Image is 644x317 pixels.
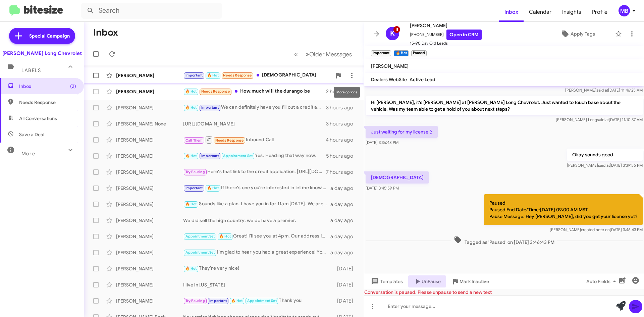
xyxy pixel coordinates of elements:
[116,137,183,143] div: [PERSON_NAME]
[116,217,183,224] div: [PERSON_NAME]
[183,265,334,272] div: They're very nice!
[19,131,44,138] span: Save a Deal
[116,153,183,159] div: [PERSON_NAME]
[116,104,183,111] div: [PERSON_NAME]
[116,298,183,304] div: [PERSON_NAME]
[183,249,330,256] div: I'm glad to hear you had a great experience! Your feedback is truly appreciated, if you do need a...
[364,275,408,287] button: Templates
[411,50,427,56] small: Paused
[581,275,624,287] button: Auto Fields
[185,89,197,94] span: 🔥 Hot
[410,30,482,40] span: [PHONE_NUMBER]
[19,83,76,90] span: Inbox
[116,265,183,272] div: [PERSON_NAME]
[613,5,637,16] button: MB
[366,126,438,138] p: Just waiting for my license (:
[366,186,399,191] span: [DATE] 3:45:59 PM
[565,88,643,93] span: [PERSON_NAME] [DATE] 11:46:25 AM
[371,63,409,69] span: [PERSON_NAME]
[366,140,398,145] span: [DATE] 3:36:48 PM
[116,281,183,288] div: [PERSON_NAME]
[21,67,41,73] span: Labels
[207,73,219,77] span: 🔥 Hot
[619,5,630,16] div: MB
[460,275,489,287] span: Mark Inactive
[581,227,610,232] span: created note on
[557,2,587,22] a: Insights
[422,275,441,287] span: UnPause
[215,138,244,143] span: Needs Response
[183,136,326,144] div: Inbound Call
[410,21,482,30] span: [PERSON_NAME]
[371,76,407,83] span: Dealers WebSite
[116,201,183,208] div: [PERSON_NAME]
[201,105,219,110] span: Important
[334,87,360,98] div: More options
[9,28,75,44] a: Special Campaign
[116,120,183,127] div: [PERSON_NAME] None
[21,151,35,157] span: More
[586,275,619,287] span: Auto Fields
[70,83,76,90] span: (2)
[223,154,253,158] span: Appointment Set
[183,120,326,127] div: [URL][DOMAIN_NAME]
[326,88,359,95] div: 2 hours ago
[185,202,197,206] span: 🔥 Hot
[543,28,612,40] button: Apply Tags
[330,185,359,192] div: a day ago
[183,168,326,176] div: Here's that link to the credit application. [URL][DOMAIN_NAME]
[596,88,608,93] span: said at
[394,50,408,56] small: 🔥 Hot
[183,217,330,224] div: We did sell the high country, we do have a premier.
[185,138,203,143] span: Call Them
[598,163,610,168] span: said at
[231,299,243,303] span: 🔥 Hot
[326,120,359,127] div: 3 hours ago
[330,233,359,240] div: a day ago
[370,275,403,287] span: Templates
[366,96,643,115] p: Hi [PERSON_NAME], it's [PERSON_NAME] at [PERSON_NAME] Long Chevrolet. Just wanted to touch base a...
[302,47,356,61] button: Next
[371,50,391,56] small: Important
[93,27,118,38] h1: Inbox
[330,201,359,208] div: a day ago
[116,233,183,240] div: [PERSON_NAME]
[185,299,205,303] span: Try Pausing
[326,104,359,111] div: 3 hours ago
[185,250,215,255] span: Appointment Set
[499,2,524,22] span: Inbox
[524,2,557,22] span: Calendar
[330,217,359,224] div: a day ago
[330,249,359,256] div: a day ago
[185,266,197,271] span: 🔥 Hot
[290,47,356,61] nav: Page navigation example
[247,299,277,303] span: Appointment Set
[116,249,183,256] div: [PERSON_NAME]
[567,163,643,168] span: [PERSON_NAME] [DATE] 3:39:56 PM
[81,3,222,19] input: Search
[185,105,197,110] span: 🔥 Hot
[183,71,332,79] div: [DEMOGRAPHIC_DATA]
[183,200,330,208] div: Sounds like a plan. I have you in for 11am [DATE]. We are located at [STREET_ADDRESS]
[306,50,309,58] span: »
[29,33,70,39] span: Special Campaign
[410,40,482,47] span: 15-90 Day Old Leads
[19,115,57,122] span: All Conversations
[201,89,230,94] span: Needs Response
[183,184,330,192] div: If there's one you're interested in let me know. I have quite a lot of inventory. The easiest thi...
[390,28,395,39] span: K
[19,99,76,106] span: Needs Response
[290,47,302,61] button: Previous
[185,186,203,190] span: Important
[451,236,557,246] span: Tagged as 'Paused' on [DATE] 3:46:43 PM
[116,169,183,175] div: [PERSON_NAME]
[309,51,352,58] span: Older Messages
[571,28,595,40] span: Apply Tags
[408,275,446,287] button: UnPause
[183,152,326,160] div: Yes. Heading that way now.
[183,297,334,305] div: Thank you
[410,76,435,83] span: Active Lead
[2,50,82,57] div: [PERSON_NAME] Long Chevrolet
[116,185,183,192] div: [PERSON_NAME]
